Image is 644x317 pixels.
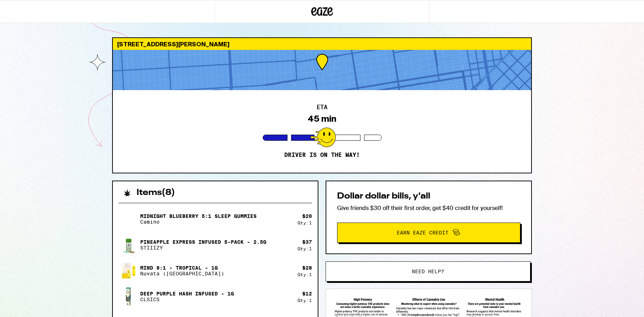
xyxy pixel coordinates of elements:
div: Qty: 1 [298,220,312,225]
div: [STREET_ADDRESS][PERSON_NAME] [113,38,531,50]
img: Pineapple Express Infused 5-Pack - 2.5g [119,235,139,255]
iframe: Opens a widget where you can find more information [598,295,637,313]
p: CLSICS [140,297,234,302]
div: $ 28 [302,265,312,271]
p: Midnight Blueberry 5:1 Sleep Gummies [140,213,257,219]
img: Mind 9:1 - Tropical - 1g [119,261,139,281]
p: Deep Purple Hash Infused - 1g [140,291,234,297]
img: Midnight Blueberry 5:1 Sleep Gummies [119,209,139,229]
p: Give friends $30 off their first order, get $40 credit for yourself! [337,204,520,212]
p: Mind 9:1 - Tropical - 1g [140,265,224,271]
h2: Items ( 8 ) [137,188,175,197]
p: Camino [140,219,257,225]
img: Deep Purple Hash Infused - 1g [119,286,139,307]
div: $ 20 [302,213,312,219]
h2: ETA [317,104,327,110]
div: Qty: 1 [298,246,312,251]
p: Driver is on the way! [284,151,360,159]
span: Need help? [412,269,444,274]
div: $ 12 [302,291,312,297]
button: Need help? [326,261,530,281]
div: 45 min [308,114,336,124]
p: Pineapple Express Infused 5-Pack - 2.5g [140,239,266,245]
button: Earn Eaze Credit [337,223,520,243]
h2: Dollar dollar bills, y'all [337,192,520,201]
div: $ 37 [302,239,312,245]
div: Qty: 1 [298,298,312,303]
p: STIIIZY [140,245,266,251]
div: Qty: 1 [298,272,312,277]
p: Nuvata ([GEOGRAPHIC_DATA]) [140,271,224,276]
span: Earn Eaze Credit [397,230,448,235]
